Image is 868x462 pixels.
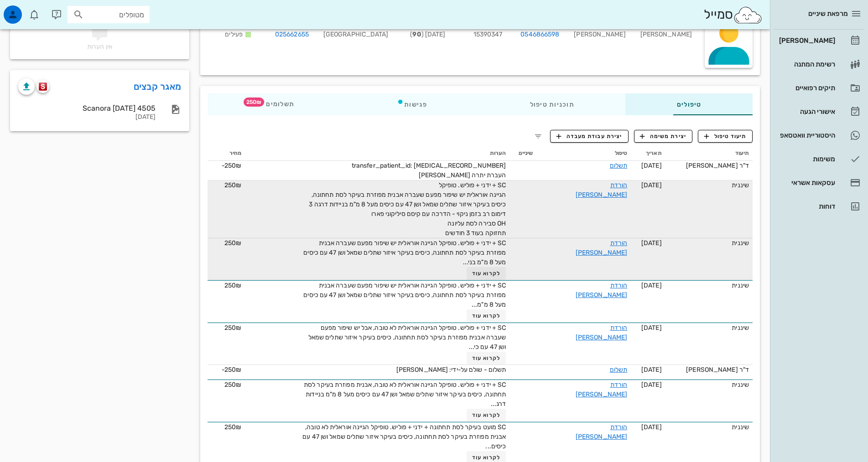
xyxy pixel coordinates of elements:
[774,148,864,170] a: משימות
[224,239,241,247] span: 250₪
[641,162,662,169] span: [DATE]
[245,146,509,161] th: הערות
[352,162,506,169] span: transfer_patient_id: [MEDICAL_RECORD_NUMBER]
[346,93,478,115] div: פגישות
[774,77,864,99] a: תיקים רפואיים
[472,355,500,361] span: לקרוא עוד
[275,30,309,40] a: 025662655
[777,203,835,210] div: דוחות
[625,93,753,115] div: טיפולים
[467,309,506,322] button: לקרוא עוד
[641,324,662,332] span: [DATE]
[641,282,662,289] span: [DATE]
[733,6,763,24] img: SmileCloud logo
[669,238,749,248] div: שיננית
[550,130,628,143] button: יצירת עבודת מעבדה
[610,366,628,374] a: תשלום
[225,31,243,38] span: פעילים
[520,30,559,40] a: 0546866598
[641,423,662,431] span: [DATE]
[467,352,506,364] button: לקרוא עוד
[669,380,749,390] div: שיננית
[633,17,699,45] div: [PERSON_NAME]
[472,313,500,319] span: לקרוא עוד
[774,53,864,75] a: רשימת המתנה
[669,281,749,290] div: שיננית
[669,422,749,432] div: שיננית
[419,171,506,179] span: העברת יתרה [PERSON_NAME]
[224,423,241,431] span: 250₪
[396,366,506,374] span: תשלום - שולם על-ידי: [PERSON_NAME]
[18,113,156,121] div: [DATE]
[36,80,49,93] button: scanora logo
[774,172,864,194] a: עסקאות אשראי
[704,5,763,25] div: סמייל
[412,31,421,38] strong: 90
[808,10,848,18] span: מרפאת שיניים
[631,146,665,161] th: תאריך
[669,365,749,375] div: ד"ר [PERSON_NAME]
[244,98,264,107] span: תג
[634,130,693,143] button: יצירת משימה
[208,146,245,161] th: מחיר
[774,101,864,123] a: אישורי הגעה
[576,282,627,299] a: הורדת [PERSON_NAME]
[39,82,47,91] img: scanora logo
[18,104,156,113] div: Scanora [DATE] 4505
[224,324,241,332] span: 250₪
[410,31,445,38] span: [DATE] ( )
[472,454,500,461] span: לקרוא עוד
[640,132,686,140] span: יצירת משימה
[259,101,294,108] span: תשלומים
[303,282,506,308] span: SC + ידני + פוליש. טופיקל הגיינה אוראלית יש שיפור מפעם שעברה אבנית מפוזרת בעיקר לסת תחתונה, כיסים...
[576,239,627,257] a: הורדת [PERSON_NAME]
[27,7,32,13] span: תג
[641,239,662,247] span: [DATE]
[774,30,864,51] a: [PERSON_NAME]
[224,381,241,389] span: 250₪
[641,181,662,189] span: [DATE]
[308,324,506,351] span: SC + ידני + פוליש. טופיקל הגיינה אוראלית לא טובה, אבל יש שיפור מפעם שעברה אבנית מפוזרת בעיקר לסת ...
[669,323,749,333] div: שיננית
[777,84,835,92] div: תיקים רפואיים
[509,146,536,161] th: שיניים
[567,17,633,45] div: [PERSON_NAME]
[222,366,242,374] span: ‎-250₪
[303,239,506,266] span: SC + ידני + פוליש. טופיקל הגיינה אוראלית יש שיפור מפעם שעברה אבנית מפוזרת בעיקר לסת תחתונה, כיסים...
[473,31,503,38] span: 15390347
[224,282,241,289] span: 250₪
[323,31,389,38] span: [GEOGRAPHIC_DATA]
[302,423,506,450] span: SC מועט בעיקר לסת תחתונה + ידני + פוליש. טופיקל הגיינה אוראלית לא טובה, אבנית מפוזרת בעיקר לסת תח...
[610,162,628,169] a: תשלום
[134,79,182,94] a: מאגר קבצים
[224,181,241,189] span: 250₪
[576,324,627,341] a: הורדת [PERSON_NAME]
[556,132,622,140] span: יצירת עבודת מעבדה
[576,181,627,199] a: הורדת [PERSON_NAME]
[777,108,835,115] div: אישורי הגעה
[774,124,864,146] a: תגהיסטוריית וואטסאפ
[537,146,631,161] th: טיפול
[576,423,627,441] a: הורדת [PERSON_NAME]
[777,37,835,44] div: [PERSON_NAME]
[641,381,662,389] span: [DATE]
[467,409,506,421] button: לקרוא עוד
[472,270,500,277] span: לקרוא עוד
[704,132,747,140] span: תיעוד טיפול
[467,267,506,280] button: לקרוא עוד
[669,161,749,170] div: ד"ר [PERSON_NAME]
[777,61,835,68] div: רשימת המתנה
[472,412,500,418] span: לקרוא עוד
[777,179,835,186] div: עסקאות אשראי
[669,180,749,190] div: שיננית
[576,381,627,398] a: הורדת [PERSON_NAME]
[665,146,753,161] th: תיעוד
[777,155,835,163] div: משימות
[641,366,662,374] span: [DATE]
[774,195,864,217] a: דוחות
[304,381,506,408] span: SC + ידני + פוליש. טופיקל הגיינה אוראלית לא טובה, אבנית מפוזרת בעיקר לסת תחתונה, כיסים בעיקר איזו...
[87,43,112,51] span: אין הערות
[222,162,242,169] span: ‎-250₪
[478,93,625,115] div: תוכניות טיפול
[777,132,835,139] div: היסטוריית וואטסאפ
